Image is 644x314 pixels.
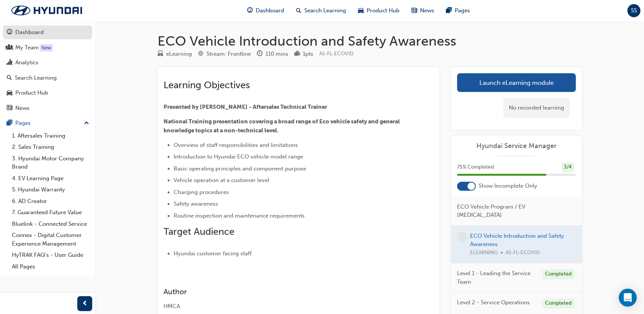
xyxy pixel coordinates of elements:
span: Dashboard [256,6,284,15]
div: No recorded learning [503,98,570,118]
h1: ECO Vehicle Introduction and Safety Awareness [158,33,582,49]
span: target-icon [198,51,203,58]
a: All Pages [9,261,92,273]
span: Target Audience [164,226,234,237]
span: clock-icon [257,51,262,58]
div: Product Hub [15,89,48,97]
span: chart-icon [7,59,12,66]
span: Routine inspection and maintenance requirements [174,212,305,219]
button: DashboardMy TeamAnalyticsSearch LearningProduct HubNews [3,24,92,116]
span: learningRecordVerb_NONE-icon [457,232,467,242]
a: pages-iconPages [440,3,476,18]
a: Bluelink - Connected Service [9,218,92,230]
div: Search Learning [15,74,57,82]
span: learningResourceType_ELEARNING-icon [158,51,163,58]
span: National Training presentation covering a broad range of Eco vehicle safety and general knowledge... [164,118,401,134]
div: Analytics [15,58,38,67]
span: news-icon [7,105,12,112]
div: eLearning [166,50,192,58]
a: search-iconSearch Learning [290,3,352,18]
span: podium-icon [294,51,300,58]
span: guage-icon [7,29,12,36]
div: Stream: Frontline [206,50,251,58]
a: 2. Sales Training [9,141,92,153]
span: pages-icon [446,6,452,15]
a: news-iconNews [405,3,440,18]
span: search-icon [296,6,301,15]
a: 4. EV Learning Page [9,173,92,184]
span: pages-icon [7,120,12,127]
span: News [420,6,434,15]
span: SS [631,6,637,15]
span: Learning resource code [319,50,354,57]
div: Stream [198,49,251,59]
a: Search Learning [3,71,92,85]
span: Search Learning [304,6,346,15]
span: - Aftersales Technical Trainer [249,104,327,110]
h3: Author [164,287,406,296]
a: car-iconProduct Hub [352,3,405,18]
a: HyTRAK FAQ's - User Guide [9,249,92,261]
span: 75 % Completed [457,163,494,172]
div: 110 mins [265,50,288,58]
div: Dashboard [15,28,44,37]
a: Connex - Digital Customer Experience Management [9,230,92,249]
span: car-icon [358,6,364,15]
a: My Team [3,41,92,55]
a: 3. Hyundai Motor Company Brand [9,153,92,173]
div: Tooltip anchor [40,44,53,52]
a: guage-iconDashboard [241,3,290,18]
div: HMCA [164,302,406,311]
button: SS [627,4,640,17]
span: Show Incomplete Only [479,182,537,190]
span: news-icon [411,6,417,15]
a: 1. Aftersales Training [9,130,92,142]
span: Level 2 - Service Operations [457,298,530,307]
span: search-icon [7,75,12,81]
span: guage-icon [247,6,253,15]
a: Analytics [3,56,92,70]
span: Safety awareness [174,200,218,207]
a: 7. Guaranteed Future Value [9,207,92,218]
span: prev-icon [82,299,88,308]
span: Product Hub [367,6,399,15]
div: News [15,104,29,113]
div: Completed [542,298,574,308]
span: Learning Objectives [164,79,250,91]
span: Introduction to Hyundai ECO vehicle model range [174,153,303,160]
span: people-icon [7,44,12,51]
span: Vehicle operation at a customer level [174,177,269,184]
div: Completed [542,269,574,279]
a: News [3,101,92,115]
div: Points [294,49,313,59]
span: Charging procedures [174,189,229,196]
div: Type [158,49,192,59]
a: Hyundai Service Manager [457,142,576,150]
a: 5. Hyundai Warranty [9,184,92,196]
div: 1 pts [303,50,313,58]
span: car-icon [7,90,12,96]
button: Pages [3,116,92,130]
span: Level 1 - Leading the Service Team [457,269,536,286]
a: Dashboard [3,25,92,39]
span: Basic operating principles and component purpose [174,165,306,172]
a: Product Hub [3,86,92,100]
div: Open Intercom Messenger [619,289,637,307]
span: up-icon [84,118,89,128]
div: 3 / 4 [561,162,574,172]
span: Presented by [PERSON_NAME] [164,104,248,110]
span: ECO Vehicle Program / EV [MEDICAL_DATA] [457,203,570,219]
a: 6. AD Creator [9,196,92,207]
img: Trak [4,3,90,18]
span: Pages [455,6,470,15]
div: My Team [15,43,39,52]
a: Launch eLearning module [457,73,576,92]
span: Overview of staff responsibilities and limitations [174,142,298,148]
div: Pages [15,119,31,127]
span: Hyundai customer facing staff. [174,250,253,257]
div: Duration [257,49,288,59]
